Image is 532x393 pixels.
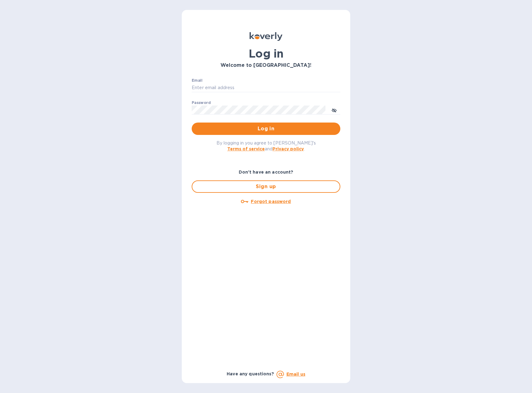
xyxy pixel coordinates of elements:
[192,63,340,68] h3: Welcome to [GEOGRAPHIC_DATA]!
[192,123,340,135] button: Log in
[251,199,291,204] u: Forgot password
[286,372,305,377] a: Email us
[273,146,304,151] a: Privacy policy
[192,83,340,93] input: Enter email address
[197,183,335,190] span: Sign up
[192,79,203,82] label: Email
[328,104,340,116] button: toggle password visibility
[192,47,340,60] h1: Log in
[227,371,274,376] b: Have any questions?
[197,125,335,132] span: Log in
[192,180,340,193] button: Sign up
[227,146,265,151] a: Terms of service
[239,170,294,175] b: Don't have an account?
[250,32,282,41] img: Koverly
[216,140,316,151] span: By logging in you agree to [PERSON_NAME]'s and .
[192,101,211,105] label: Password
